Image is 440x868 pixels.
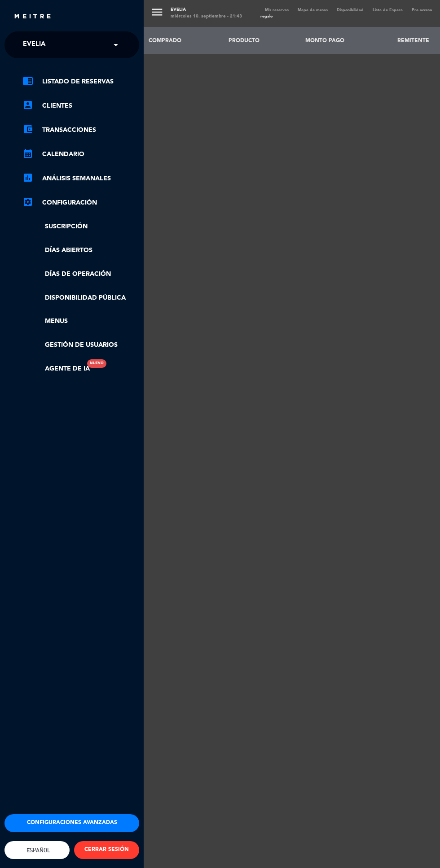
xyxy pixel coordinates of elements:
i: calendar_month [22,148,33,159]
span: Evelia [23,35,45,54]
a: Suscripción [22,222,139,232]
i: assessment [22,172,33,183]
a: Configuración [22,197,139,208]
div: Nuevo [87,359,106,368]
button: CERRAR SESIÓN [74,841,139,859]
a: Gestión de usuarios [22,340,139,350]
a: Días de Operación [22,269,139,279]
i: account_balance_wallet [22,124,33,135]
a: account_boxClientes [22,100,139,111]
i: settings_applications [22,196,33,207]
i: account_box [22,100,33,110]
button: Configuraciones avanzadas [4,814,139,832]
a: account_balance_walletTransacciones [22,125,139,135]
a: Agente de IANuevo [22,364,90,374]
a: Días abiertos [22,245,139,256]
a: assessmentANÁLISIS SEMANALES [22,173,139,184]
a: Disponibilidad pública [22,293,139,303]
a: Menus [22,316,139,327]
i: chrome_reader_mode [22,75,33,86]
span: Español [24,847,50,854]
img: MEITRE [13,13,52,20]
a: calendar_monthCalendario [22,149,139,160]
a: chrome_reader_modeListado de Reservas [22,76,139,87]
